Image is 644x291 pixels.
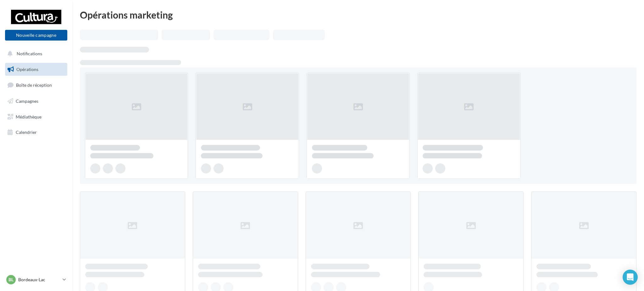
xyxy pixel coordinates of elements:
span: Opérations [16,67,38,72]
p: Bordeaux-Lac [18,277,60,283]
button: Notifications [4,47,66,60]
span: Campagnes [16,98,38,104]
span: Médiathèque [16,114,42,119]
a: Opérations [4,63,69,76]
span: Boîte de réception [16,82,52,88]
a: Boîte de réception [4,78,69,92]
a: BL Bordeaux-Lac [5,274,67,286]
a: Campagnes [4,95,69,108]
a: Médiathèque [4,110,69,124]
div: Open Intercom Messenger [623,270,638,285]
span: Calendrier [16,129,37,135]
span: BL [8,277,14,283]
span: Notifications [17,51,42,56]
a: Calendrier [4,126,69,139]
div: Opérations marketing [80,10,636,19]
button: Nouvelle campagne [5,30,67,41]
